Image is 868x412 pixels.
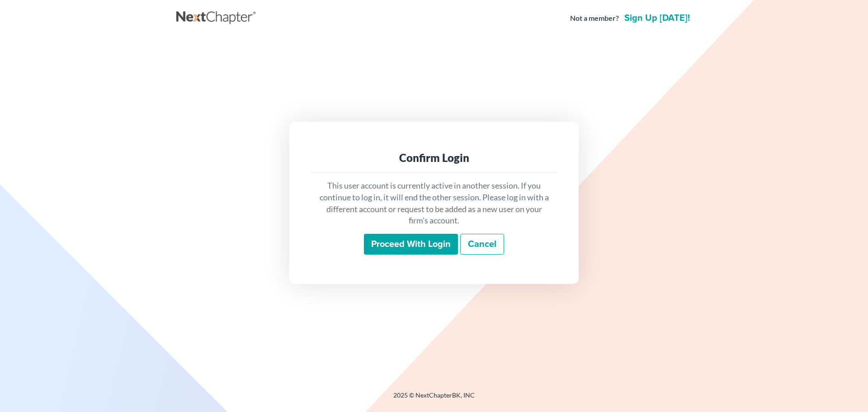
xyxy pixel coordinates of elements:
[176,391,692,407] div: 2025 © NextChapterBK, INC
[570,13,619,24] strong: Not a member?
[364,234,458,255] input: Proceed with login
[460,234,504,255] a: Cancel
[318,180,550,227] p: This user account is currently active in another session. If you continue to log in, it will end ...
[318,151,550,165] div: Confirm Login
[623,14,692,23] a: Sign up [DATE]!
